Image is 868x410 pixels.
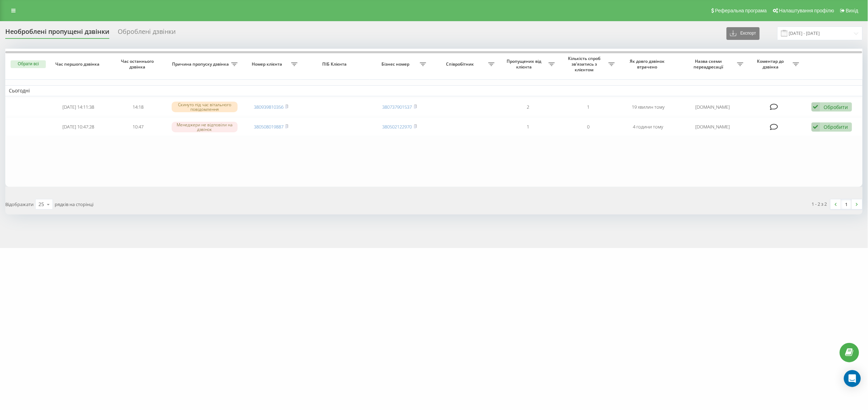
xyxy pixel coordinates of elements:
[245,61,291,67] span: Номер клієнта
[682,59,737,70] span: Назва схеми переадресації
[108,98,168,116] td: 14:18
[5,85,863,96] td: Сьогодні
[846,8,858,13] span: Вихід
[254,123,283,130] a: 380508019887
[172,102,237,112] div: Скинуто під час вітального повідомлення
[254,104,283,110] a: 380939810356
[498,117,558,136] td: 1
[48,98,108,116] td: [DATE] 14:11:38
[172,122,237,132] div: Менеджери не відповіли на дзвінок
[727,27,760,40] button: Експорт
[433,61,489,67] span: Співробітник
[108,117,168,136] td: 10:47
[618,117,678,136] td: 4 години тому
[841,199,852,209] a: 1
[5,201,33,207] span: Відображати
[779,8,834,13] span: Налаштування профілю
[308,61,363,67] span: ПІБ Клієнта
[558,98,618,116] td: 1
[751,59,793,70] span: Коментар до дзвінка
[715,8,767,13] span: Реферальна програма
[118,28,176,39] div: Оброблені дзвінки
[383,123,412,130] a: 380502122970
[172,61,231,67] span: Причина пропуску дзвінка
[498,98,558,116] td: 2
[678,117,747,136] td: [DOMAIN_NAME]
[812,200,827,207] div: 1 - 2 з 2
[5,28,109,39] div: Необроблені пропущені дзвінки
[383,104,412,110] a: 380737901537
[678,98,747,116] td: [DOMAIN_NAME]
[11,60,46,68] button: Обрати всі
[562,56,609,72] span: Кількість спроб зв'язатись з клієнтом
[48,117,108,136] td: [DATE] 10:47:28
[54,61,102,67] span: Час першого дзвінка
[558,117,618,136] td: 0
[38,201,44,208] div: 25
[502,59,548,70] span: Пропущених від клієнта
[624,59,672,70] span: Як довго дзвінок втрачено
[824,123,848,130] div: Обробити
[824,104,848,110] div: Обробити
[373,61,420,67] span: Бізнес номер
[844,370,861,387] div: Open Intercom Messenger
[55,201,93,207] span: рядків на сторінці
[618,98,678,116] td: 19 хвилин тому
[114,59,162,70] span: Час останнього дзвінка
